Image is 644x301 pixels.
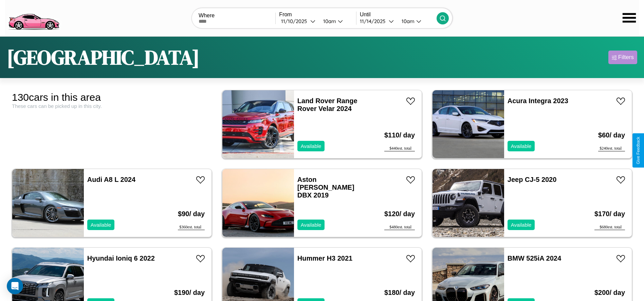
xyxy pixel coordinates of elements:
p: Available [511,220,532,229]
div: $ 480 est. total [384,225,415,230]
div: Give Feedback [636,137,641,164]
div: 10am [398,18,416,24]
button: Filters [608,51,637,64]
p: Available [301,142,321,151]
h3: $ 90 / day [178,203,205,225]
label: From [279,12,356,18]
button: 11/10/2025 [279,18,317,25]
div: 130 cars in this area [12,92,212,103]
a: BMW 525iA 2024 [508,255,561,262]
div: Filters [618,54,634,61]
div: 11 / 14 / 2025 [360,18,389,24]
a: Jeep CJ-5 2020 [508,176,557,183]
div: $ 440 est. total [384,146,415,151]
div: $ 680 est. total [594,225,625,230]
div: $ 360 est. total [178,225,205,230]
h3: $ 110 / day [384,125,415,146]
div: 10am [320,18,338,24]
label: Until [360,12,437,18]
a: Land Rover Range Rover Velar 2024 [297,97,357,112]
h3: $ 60 / day [598,125,625,146]
p: Available [511,142,532,151]
h3: $ 170 / day [594,203,625,225]
div: 11 / 10 / 2025 [281,18,310,24]
a: Audi A8 L 2024 [87,176,135,183]
div: Open Intercom Messenger [7,278,23,294]
div: These cars can be picked up in this city. [12,103,212,109]
h1: [GEOGRAPHIC_DATA] [7,43,200,71]
a: Hyundai Ioniq 6 2022 [87,255,155,262]
div: $ 240 est. total [598,146,625,151]
a: Aston [PERSON_NAME] DBX 2019 [297,176,354,199]
img: logo [5,3,62,32]
a: Hummer H3 2021 [297,255,352,262]
a: Acura Integra 2023 [508,97,568,105]
h3: $ 120 / day [384,203,415,225]
button: 10am [318,18,356,25]
button: 10am [396,18,437,25]
p: Available [301,220,321,229]
label: Where [199,13,275,19]
p: Available [91,220,111,229]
